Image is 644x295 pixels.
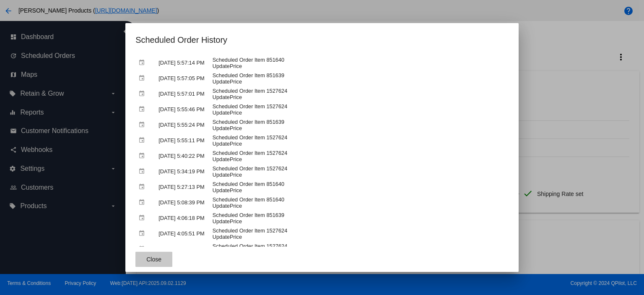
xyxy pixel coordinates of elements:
mat-icon: event [138,134,148,147]
mat-icon: event [138,196,148,209]
span: Close [146,256,161,263]
mat-icon: event [138,118,148,131]
td: [DATE] 5:57:05 PM [156,71,209,86]
td: [DATE] 4:06:18 PM [156,211,209,225]
td: [DATE] 5:34:19 PM [156,164,209,179]
mat-icon: event [138,243,148,256]
td: Scheduled Order Item 1527624 UpdatePrice [210,226,508,241]
td: [DATE] 5:08:39 PM [156,195,209,210]
td: Scheduled Order Item 851639 UpdatePrice [210,117,508,132]
mat-icon: event [138,227,148,240]
td: [DATE] 5:55:24 PM [156,117,209,132]
td: [DATE] 4:05:51 PM [156,242,209,256]
mat-icon: event [138,103,148,116]
mat-icon: event [138,211,148,225]
td: [DATE] 5:40:22 PM [156,149,209,163]
td: [DATE] 5:57:01 PM [156,86,209,101]
mat-icon: event [138,56,148,69]
td: Scheduled Order Item 851639 UpdatePrice [210,71,508,86]
button: Close dialog [135,252,172,267]
td: Scheduled Order Item 1527624 UpdatePrice [210,242,508,256]
td: Scheduled Order Item 1527624 UpdatePrice [210,164,508,179]
mat-icon: event [138,149,148,162]
td: Scheduled Order Item 851640 UpdatePrice [210,195,508,210]
td: Scheduled Order Item 851640 UpdatePrice [210,180,508,194]
td: [DATE] 5:57:14 PM [156,55,209,70]
mat-icon: event [138,72,148,85]
td: Scheduled Order Item 1527624 UpdatePrice [210,133,508,148]
td: Scheduled Order Item 851639 UpdatePrice [210,211,508,225]
mat-icon: event [138,165,148,178]
td: [DATE] 4:05:51 PM [156,226,209,241]
td: Scheduled Order Item 851640 UpdatePrice [210,55,508,70]
mat-icon: event [138,180,148,193]
td: [DATE] 5:55:11 PM [156,133,209,148]
td: [DATE] 5:55:46 PM [156,102,209,117]
td: Scheduled Order Item 1527624 UpdatePrice [210,102,508,117]
mat-icon: event [138,87,148,100]
td: [DATE] 5:27:13 PM [156,180,209,194]
h1: Scheduled Order History [135,33,509,47]
td: Scheduled Order Item 1527624 UpdatePrice [210,149,508,163]
td: Scheduled Order Item 1527624 UpdatePrice [210,86,508,101]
